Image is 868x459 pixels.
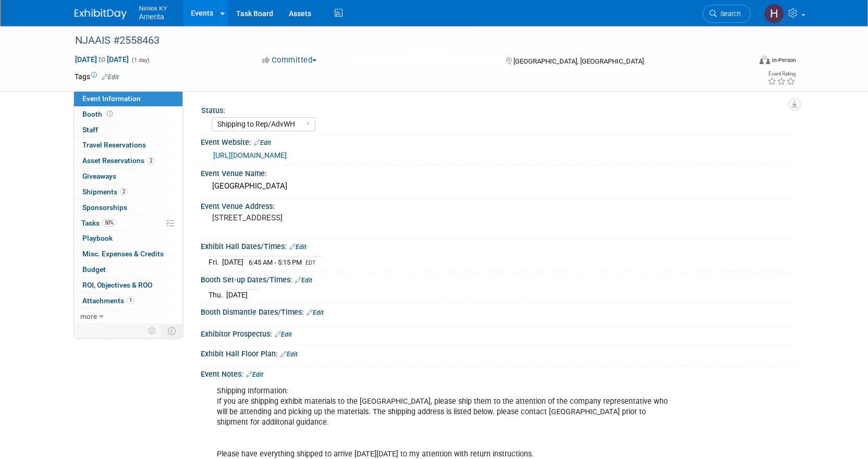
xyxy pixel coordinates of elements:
span: Misc. Expenses & Credits [82,250,164,258]
span: Attachments [82,296,135,305]
a: Edit [275,331,292,338]
a: Budget [74,262,182,277]
a: ROI, Objectives & ROO [74,278,182,293]
a: Edit [295,277,312,284]
span: 2 [120,188,128,195]
span: Budget [82,265,106,274]
span: [DATE] [DATE] [75,55,129,64]
div: Event Rating [767,71,796,77]
a: Edit [102,73,119,81]
td: [DATE] [226,290,248,301]
span: Booth [82,110,115,118]
a: Misc. Expenses & Credits [74,246,182,262]
td: Tags [75,71,119,82]
a: Edit [246,371,263,378]
a: Attachments1 [74,293,182,308]
a: Travel Reservations [74,138,182,153]
span: 6:45 AM - 5:15 PM [249,258,302,266]
td: [DATE] [222,256,243,267]
div: Event Notes: [201,366,794,380]
span: (1 day) [131,57,150,64]
span: 50% [102,219,116,227]
span: more [80,312,97,320]
span: Tasks [81,219,116,227]
span: EDT [305,259,316,266]
div: Event Venue Address: [201,199,794,212]
a: Edit [307,309,324,316]
span: 2 [147,157,155,165]
span: Amerita [139,13,164,21]
button: Committed [259,55,321,66]
a: [URL][DOMAIN_NAME] [213,151,287,159]
div: Exhibit Hall Dates/Times: [201,239,794,252]
div: Event Website: [201,134,794,148]
span: Playbook [82,234,113,242]
span: Travel Reservations [82,141,146,149]
span: Giveaways [82,172,116,180]
span: ROI, Objectives & ROO [82,281,152,289]
a: Playbook [74,231,182,246]
a: Edit [254,139,271,146]
td: Fri. [209,256,222,267]
div: [GEOGRAPHIC_DATA] [209,178,786,194]
div: Booth Set-up Dates/Times: [201,272,794,286]
div: Exhibit Hall Floor Plan: [201,346,794,359]
a: Booth [74,107,182,122]
a: Staff [74,122,182,138]
a: Edit [289,243,307,251]
div: Event Format [689,54,797,70]
a: more [74,309,182,324]
a: Search [703,5,751,23]
img: Format-Inperson.png [760,56,770,64]
span: Booth not reserved yet [105,110,115,118]
pre: [STREET_ADDRESS] [212,213,436,222]
div: In-Person [772,56,796,64]
td: Personalize Event Tab Strip [143,324,162,338]
span: Event Information [82,94,141,103]
td: Toggle Event Tabs [161,324,182,338]
span: [GEOGRAPHIC_DATA], [GEOGRAPHIC_DATA] [514,57,644,65]
a: Asset Reservations2 [74,153,182,168]
span: 1 [127,296,135,304]
span: Sponsorships [82,203,127,212]
div: Booth Dismantle Dates/Times: [201,304,794,318]
a: Giveaways [74,169,182,184]
span: Asset Reservations [82,156,155,165]
span: Search [717,10,741,18]
div: Exhibitor Prospectus: [201,326,794,340]
a: Edit [280,351,298,358]
div: NJAAIS #2558463 [71,31,735,50]
a: Shipments2 [74,184,182,200]
span: Staff [82,126,98,134]
td: Thu. [209,290,226,301]
span: Nimlok KY [139,2,167,13]
a: Tasks50% [74,216,182,231]
img: Hannah Durbin [764,4,784,23]
img: ExhibitDay [75,9,127,19]
a: Event Information [74,91,182,106]
span: Shipments [82,188,128,196]
span: to [97,55,107,64]
div: Status: [201,103,789,116]
a: Sponsorships [74,200,182,215]
div: Event Venue Name: [201,166,794,179]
